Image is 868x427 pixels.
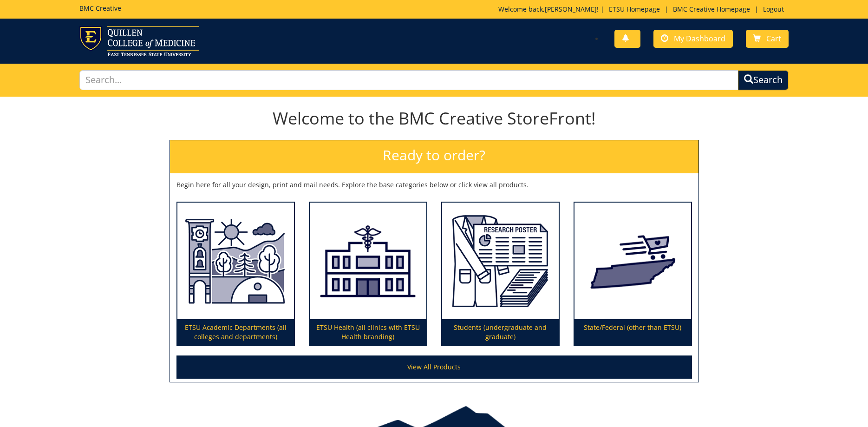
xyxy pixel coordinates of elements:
input: Search... [79,70,739,90]
h2: Ready to order? [170,140,698,173]
a: Logout [758,5,789,13]
img: ETSU logo [79,26,199,56]
img: Students (undergraduate and graduate) [442,203,559,320]
img: State/Federal (other than ETSU) [574,203,691,320]
img: ETSU Health (all clinics with ETSU Health branding) [310,203,426,320]
p: Welcome back, ! | | | [498,5,789,14]
a: Cart [746,30,789,48]
p: State/Federal (other than ETSU) [574,319,691,345]
a: ETSU Homepage [604,5,665,13]
span: Cart [766,33,781,44]
a: [PERSON_NAME] [545,5,597,13]
a: State/Federal (other than ETSU) [574,203,691,346]
h1: Welcome to the BMC Creative StoreFront! [170,109,699,128]
img: ETSU Academic Departments (all colleges and departments) [177,203,294,320]
a: Students (undergraduate and graduate) [442,203,559,346]
a: ETSU Academic Departments (all colleges and departments) [177,203,294,346]
p: ETSU Health (all clinics with ETSU Health branding) [310,319,426,345]
a: ETSU Health (all clinics with ETSU Health branding) [310,203,426,346]
a: BMC Creative Homepage [668,5,755,13]
a: My Dashboard [653,30,733,48]
p: Begin here for all your design, print and mail needs. Explore the base categories below or click ... [176,180,692,190]
span: My Dashboard [674,33,725,44]
h5: BMC Creative [79,5,121,12]
p: Students (undergraduate and graduate) [442,319,559,345]
p: ETSU Academic Departments (all colleges and departments) [177,319,294,345]
a: View All Products [176,355,692,379]
button: Search [738,70,789,90]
